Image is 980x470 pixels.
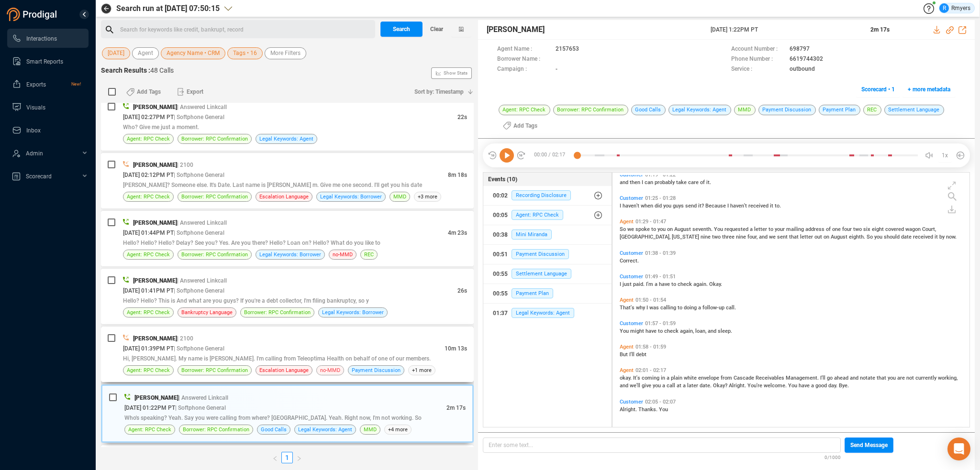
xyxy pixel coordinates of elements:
[908,82,950,97] span: + more metadata
[759,234,769,240] span: and
[750,226,754,232] span: a
[181,308,233,317] span: Bankruptcy Language
[659,406,668,413] span: You
[123,297,369,304] span: Hello? Hello? This is And what are you guys? If you're a debt collector, I'm filing bankruptcy, so y
[789,234,800,240] span: that
[905,226,922,232] span: wagon
[26,104,45,111] span: Visuals
[123,345,174,352] span: [DATE] 01:39PM PT
[320,192,382,201] span: Legal Keywords: Borrower
[444,16,468,131] span: Show Stats
[414,192,441,202] span: +3 more
[815,383,828,389] span: good
[493,286,508,301] div: 00:55
[747,234,759,240] span: four,
[630,328,646,334] span: might
[12,52,81,71] a: Smart Reports
[693,281,709,287] span: again.
[430,22,443,37] span: Clear
[832,226,842,232] span: one
[12,98,81,117] a: Visuals
[674,226,692,232] span: August
[688,179,700,186] span: care
[623,203,641,209] span: haven't
[729,383,747,389] span: Alright.
[687,383,700,389] span: later
[872,226,885,232] span: eight
[839,383,849,389] span: Bye.
[657,226,667,232] span: you
[320,366,340,375] span: no-MMD
[177,335,193,342] span: | 2100
[181,192,248,201] span: Borrower: RPC Confirmation
[7,75,89,94] li: Exports
[620,179,630,186] span: and
[161,47,225,59] button: Agency Name • CRM
[448,230,467,236] span: 4m 23s
[709,281,722,287] span: Okay.
[123,114,174,120] span: [DATE] 02:27PM PT
[512,230,552,240] span: Mini Miranda
[831,234,849,240] span: August
[834,375,850,381] span: ahead
[7,52,89,71] li: Smart Reports
[661,375,667,381] span: in
[748,203,770,209] span: received
[101,211,474,266] div: [PERSON_NAME]| Answered Linkcall[DATE] 01:44PM PT| Softphone General4m 23sHello? Hello? Hello? De...
[942,148,948,163] span: 1x
[171,84,209,99] button: Export
[512,308,574,318] span: Legal Keywords: Agent
[620,351,629,358] span: But
[775,203,781,209] span: to.
[712,234,722,240] span: two
[123,287,174,294] span: [DATE] 01:41PM PT
[667,226,674,232] span: on
[747,383,764,389] span: You're
[754,226,768,232] span: letter
[935,234,939,240] span: it
[177,162,193,168] span: | 2100
[633,375,642,381] span: It's
[493,266,508,282] div: 00:55
[177,277,227,284] span: | Answered Linkcall
[384,425,412,435] span: +4 more
[26,150,43,157] span: Admin
[493,208,508,223] div: 00:05
[101,153,474,208] div: [PERSON_NAME]| 2100[DATE] 02:12PM PT| Softphone General8m 18s[PERSON_NAME]? Someone else. It's Da...
[680,328,695,334] span: again,
[701,234,712,240] span: nine
[906,375,915,381] span: not
[915,375,938,381] span: currently
[174,172,224,178] span: | Softphone General
[700,383,713,389] span: date.
[786,226,805,232] span: mailing
[127,308,170,317] span: Agent: RPC Check
[333,250,353,259] span: no-MMD
[811,383,815,389] span: a
[138,47,153,59] span: Agent
[730,203,748,209] span: haven't
[512,210,563,220] span: Agent: RPC Check
[636,305,646,311] span: why
[393,192,406,201] span: MMD
[123,240,380,246] span: Hello? Hello? Hello? Delay? See you? Yes. Are you there? Hello? Loan on? Hello? What do you like to
[630,179,642,186] span: then
[364,425,377,434] span: MMD
[127,250,170,259] span: Agent: RPC Check
[642,383,653,389] span: give
[261,425,287,434] span: Good Calls
[653,383,662,389] span: you
[655,203,663,209] span: did
[298,425,352,434] span: Legal Keywords: Agent
[734,375,756,381] span: Cascade
[281,452,293,463] li: 1
[512,249,569,259] span: Payment Discussion
[938,149,952,162] button: 1x
[660,305,678,311] span: calling
[181,366,248,375] span: Borrower: RPC Confirmation
[620,328,630,334] span: You
[850,375,860,381] span: and
[137,84,161,99] span: Add Tags
[483,225,612,244] button: 00:38Mini Miranda
[764,383,788,389] span: welcome.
